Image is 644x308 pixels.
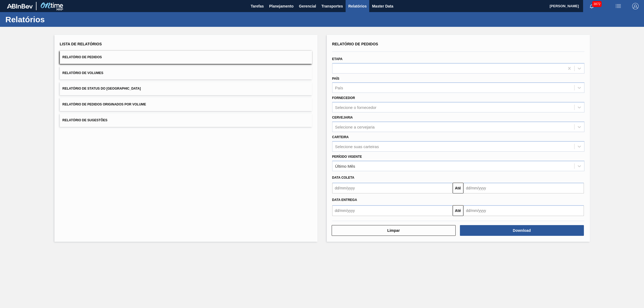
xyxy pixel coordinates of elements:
[332,77,339,80] label: País
[335,164,355,168] div: Último Mês
[332,42,378,46] span: Relatório de Pedidos
[332,96,355,100] label: Fornecedor
[63,55,102,59] span: Relatório de Pedidos
[63,87,141,90] span: Relatório de Status do [GEOGRAPHIC_DATA]
[332,205,453,216] input: dd/mm/yyyy
[5,16,101,23] h1: Relatórios
[453,205,463,216] button: Até
[60,114,312,127] button: Relatório de Sugestões
[592,1,602,7] span: 3872
[332,225,456,236] button: Limpar
[335,86,343,90] div: País
[321,3,343,9] span: Transportes
[60,42,102,46] span: Lista de Relatórios
[332,198,357,202] span: Data Entrega
[60,98,312,111] button: Relatório de Pedidos Originados por Volume
[63,118,108,122] span: Relatório de Sugestões
[7,4,33,9] img: TNhmsLtSVTkK8tSr43FrP2fwEKptu5GPRR3wAAAABJRU5ErkJggg==
[60,51,312,64] button: Relatório de Pedidos
[332,135,349,139] label: Carteira
[583,2,600,10] button: Notificações
[332,155,362,159] label: Período Vigente
[463,205,584,216] input: dd/mm/yyyy
[269,3,294,9] span: Planejamento
[63,71,103,75] span: Relatório de Volumes
[251,3,264,9] span: Tarefas
[332,183,453,193] input: dd/mm/yyyy
[299,3,316,9] span: Gerencial
[615,3,621,9] img: userActions
[335,105,376,110] div: Selecione o fornecedor
[63,102,146,106] span: Relatório de Pedidos Originados por Volume
[60,67,312,80] button: Relatório de Volumes
[463,183,584,193] input: dd/mm/yyyy
[332,116,353,119] label: Cervejaria
[372,3,393,9] span: Master Data
[60,82,312,95] button: Relatório de Status do [GEOGRAPHIC_DATA]
[335,124,375,129] div: Selecione a cervejaria
[460,225,584,236] button: Download
[332,176,354,179] span: Data coleta
[453,183,463,193] button: Até
[348,3,367,9] span: Relatórios
[632,3,639,9] img: Logout
[332,57,343,61] label: Etapa
[335,144,379,149] div: Selecione suas carteiras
